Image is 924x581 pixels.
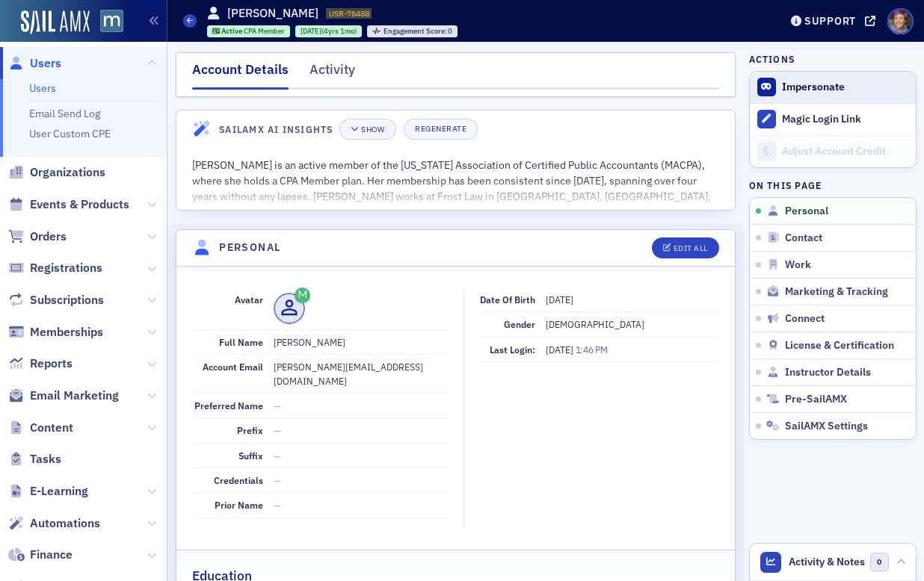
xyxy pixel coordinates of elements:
img: SailAMX [21,10,90,34]
div: Engagement Score: 0 [367,25,458,37]
span: Avatar [235,293,263,305]
button: Edit All [652,237,719,258]
div: Active: Active: CPA Member [207,25,291,37]
button: Regenerate [404,119,478,140]
span: 0 [870,553,889,571]
span: — [274,499,281,511]
a: Users [8,55,61,72]
span: Memberships [30,324,103,341]
span: Orders [30,229,67,245]
img: SailAMX [100,10,123,33]
dd: [DEMOGRAPHIC_DATA] [546,312,717,336]
span: Full Name [219,336,263,348]
span: License & Certification [785,339,894,352]
span: Organizations [30,164,105,181]
div: Activity [309,60,355,87]
span: Personal [785,205,828,218]
a: Email Marketing [8,388,119,404]
a: Orders [8,229,67,245]
div: Adjust Account Credit [782,145,908,158]
span: Content [30,420,73,436]
a: User Custom CPE [29,127,111,140]
span: Instructor Details [785,366,871,379]
a: Subscriptions [8,292,104,308]
span: [DATE] [546,293,573,305]
span: Registrations [30,260,102,276]
span: — [274,424,281,436]
a: Events & Products [8,196,129,213]
span: Finance [30,547,73,563]
dd: [PERSON_NAME] [274,330,448,354]
span: Automations [30,515,100,532]
button: Show [339,119,395,140]
span: E-Learning [30,483,88,500]
button: Magic Login Link [750,103,916,135]
span: Work [785,258,811,272]
span: Preferred Name [194,400,263,411]
span: Activity & Notes [789,554,865,570]
button: Impersonate [782,81,845,94]
div: 2021-08-10 00:00:00 [295,25,362,37]
span: Profile [887,8,914,34]
a: Content [8,420,73,436]
h4: SailAMX AI Insights [219,122,333,136]
span: Date of Birth [480,293,535,305]
div: 0 [384,28,453,36]
span: [DATE] [546,344,576,355]
div: (4yrs 1mo) [301,26,357,36]
h1: [PERSON_NAME] [227,5,318,22]
h4: On this page [749,178,917,192]
span: Tasks [30,451,61,467]
h4: Actions [749,52,795,66]
span: Credentials [214,474,263,486]
div: Support [804,14,856,28]
a: Tasks [8,451,61,467]
span: USR-78488 [329,8,369,19]
span: 1:46 PM [576,344,608,355]
span: Pre-SailAMX [785,393,847,406]
span: Reports [30,355,73,372]
a: Email Send Log [29,107,100,120]
span: SailAMX Settings [785,420,868,433]
span: Contact [785,232,822,245]
span: — [274,400,281,411]
span: Gender [504,318,535,330]
a: Memberships [8,324,103,341]
span: Prefix [237,424,263,436]
div: Edit All [674,244,708,252]
span: Account Email [203,361,263,373]
a: Reports [8,355,73,372]
span: Prior Name [215,499,263,511]
span: Events & Products [30,196,129,213]
div: Magic Login Link [782,113,908,126]
a: Adjust Account Credit [750,135,916,167]
span: Suffix [238,450,263,462]
div: Show [361,125,384,134]
a: View Homepage [90,10,123,35]
span: Users [30,55,61,72]
span: Email Marketing [30,388,119,404]
a: Active CPA Member [212,26,286,36]
span: Active [221,26,244,36]
dd: [PERSON_NAME][EMAIL_ADDRESS][DOMAIN_NAME] [274,355,448,393]
span: Engagement Score : [384,26,449,36]
a: Finance [8,547,73,563]
a: E-Learning [8,483,88,500]
span: Connect [785,312,825,326]
h4: Personal [219,240,280,255]
a: Automations [8,515,100,532]
a: Registrations [8,260,102,276]
span: — [274,474,281,486]
span: CPA Member [244,26,285,36]
a: Organizations [8,164,105,181]
span: Last Login: [490,344,535,355]
span: Marketing & Tracking [785,285,888,299]
div: Account Details [192,60,289,90]
span: — [274,450,281,462]
a: Users [29,81,56,95]
span: Subscriptions [30,292,104,308]
span: [DATE] [301,26,321,36]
